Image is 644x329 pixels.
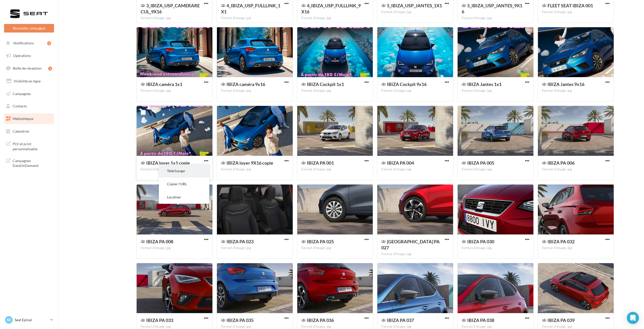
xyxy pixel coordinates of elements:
span: IBIZA Jantes 1x1 [467,81,502,87]
span: 3_IBIZA_USP_CAMERARECUL_9X16 [141,3,200,14]
button: Copier l'URL [159,177,209,191]
div: Format d'image: jpg [542,167,610,172]
span: Campagnes DataOnDemand [13,157,52,168]
a: Opérations [3,50,55,61]
div: Format d'image: jpg [462,167,529,172]
div: Format d'image: jpg [542,88,610,93]
span: IBIZA PA 037 [387,317,414,323]
span: 4_IBIZA_USP_FULLLINK_9X16 [301,3,361,14]
span: IBIZA PA 008 [146,239,173,244]
div: 3 [47,41,51,45]
span: IBIZA PA 023 [227,239,254,244]
span: 4_IBIZA_USP_FULLLINK_1X1 [221,3,280,14]
div: Format d'image: jpg [141,167,208,172]
span: IBIZA Cockpit 9x16 [387,81,427,87]
span: IBIZA PA 027 [381,239,440,250]
span: IBIZA loyer 1x1 copie [146,160,190,166]
a: PLV et print personnalisable [3,138,55,153]
div: Format d'image: jpg [381,324,449,329]
div: Format d'image: jpg [462,16,529,20]
span: IBIZA Cockpit 1x1 [307,81,344,87]
div: Format d'image: jpg [141,246,208,250]
div: Format d'image: jpg [542,246,610,250]
div: Format d'image: jpg [542,324,610,329]
div: Format d'image: jpg [141,88,208,93]
span: Calendrier [13,129,30,133]
div: Format d'image: jpg [301,16,369,20]
div: Format d'image: jpg [221,167,289,172]
div: Format d'image: jpg [221,88,289,93]
div: Format d'image: jpg [462,88,529,93]
p: Seat Epinal [15,317,48,322]
span: Boîte de réception [13,66,42,70]
span: SE [7,317,11,322]
div: Format d'image: jpg [542,10,610,14]
div: Format d'image: jpg [381,167,449,172]
a: Campagnes [3,88,55,99]
span: IBIZA PA 005 [467,160,494,166]
span: IBIZA PA 030 [467,239,494,244]
span: IBIZA caméra 1x1 [146,81,182,87]
div: Format d'image: jpg [221,16,289,20]
span: IBIZA PA 035 [227,317,254,323]
a: Boîte de réception1 [3,63,55,74]
div: Format d'image: jpg [381,252,449,256]
span: IBIZA PA 004 [387,160,414,166]
span: IBIZA loyer 9X16 copie [227,160,273,166]
div: Format d'image: jpg [381,10,449,14]
span: Contacts [13,104,27,108]
span: 5_IBIZA_USP_JANTES_1X1 [387,3,442,8]
span: IBIZA PA 033 [146,317,173,323]
a: Campagnes DataOnDemand [3,155,55,170]
span: IBIZA caméra 9x16 [227,81,265,87]
span: 5_IBIZA_USP_JANTES_9X16 [462,3,522,14]
a: Visibilité en ligne [3,76,55,86]
div: Format d'image: jpg [301,88,369,93]
a: SE Seat Epinal [4,315,54,325]
span: Médiathèque [13,116,33,121]
span: Opérations [13,53,31,58]
span: PLV et print personnalisable [13,140,52,151]
div: 1 [48,67,52,71]
span: Visibilité en ligne [14,79,41,83]
div: Format d'image: jpg [221,324,289,329]
span: FLEET SEAT IBIZA 001 [548,3,593,8]
a: Calendrier [3,126,55,137]
div: Format d'image: jpg [381,88,449,93]
span: Campagnes [13,91,31,96]
span: IBIZA PA 036 [307,317,334,323]
span: IBIZA PA 006 [548,160,575,166]
button: Localiser [159,191,209,204]
div: Format d'image: jpg [462,324,529,329]
span: IBIZA PA 025 [307,239,334,244]
a: Contacts [3,101,55,111]
a: Médiathèque [3,113,55,124]
div: Format d'image: jpg [141,16,208,20]
button: Télécharger [159,164,209,177]
span: Notifications [13,41,34,45]
div: Format d'image: jpg [301,246,369,250]
div: Format d'image: jpg [221,246,289,250]
div: Format d'image: jpg [301,167,369,172]
button: Nouvelle campagne [4,24,54,33]
span: IBIZA Jantes 9x16 [548,81,584,87]
span: IBIZA PA 001 [307,160,334,166]
div: Format d'image: jpg [462,246,529,250]
span: IBIZA PA 032 [548,239,575,244]
span: IBIZA PA 039 [548,317,575,323]
div: Format d'image: jpg [301,324,369,329]
button: Notifications 3 [3,38,53,48]
div: Open Intercom Messenger [627,312,639,324]
span: IBIZA PA 038 [467,317,494,323]
div: Format d'image: jpg [141,324,208,329]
